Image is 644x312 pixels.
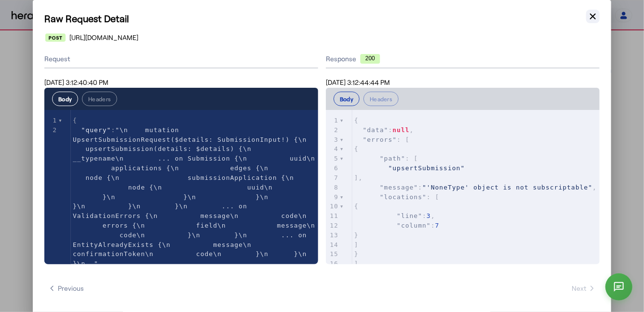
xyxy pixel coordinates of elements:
[354,155,418,162] span: : [
[363,136,397,143] span: "errors"
[380,193,427,201] span: "locations"
[44,12,600,25] h1: Raw Request Detail
[326,183,340,192] div: 8
[326,125,340,135] div: 2
[354,203,359,210] span: {
[326,173,340,183] div: 7
[73,117,77,124] span: {
[326,192,340,202] div: 9
[69,33,138,42] span: [URL][DOMAIN_NAME]
[326,135,340,145] div: 3
[326,144,340,154] div: 4
[365,55,375,62] text: 200
[397,212,422,219] span: "line"
[427,212,431,219] span: 3
[354,241,359,248] span: ]
[354,126,414,134] span: : ,
[354,260,359,267] span: ]
[73,126,324,267] span: "\n mutation UpsertSubmissionRequest($details: SubmissionInput!) {\n upsertSubmission(details: $d...
[326,249,340,259] div: 15
[354,222,440,229] span: :
[435,222,440,229] span: 7
[326,211,340,221] div: 11
[389,164,465,172] span: "upsertSubmission"
[380,184,418,191] span: "message"
[363,126,389,134] span: "data"
[354,184,597,191] span: : ,
[326,54,600,64] div: Response
[52,92,78,106] button: Body
[363,92,399,106] button: Headers
[568,280,600,297] button: Next
[354,212,435,219] span: : ,
[73,126,324,267] span: : ,
[326,259,340,269] div: 16
[44,280,88,297] button: Previous
[354,136,410,143] span: : [
[326,231,340,240] div: 13
[44,50,318,68] div: Request
[44,116,58,125] div: 1
[326,116,340,125] div: 1
[354,250,359,258] span: }
[326,202,340,211] div: 10
[354,193,440,201] span: : [
[326,240,340,250] div: 14
[48,284,84,293] span: Previous
[326,221,340,231] div: 12
[354,145,359,152] span: {
[44,78,108,86] span: [DATE] 3:12:40:40 PM
[326,163,340,173] div: 6
[44,125,58,135] div: 2
[380,155,405,162] span: "path"
[354,231,359,239] span: }
[81,126,111,134] span: "query"
[422,184,592,191] span: "'NoneType' object is not subscriptable"
[334,92,360,106] button: Body
[354,174,363,181] span: ],
[326,154,340,163] div: 5
[392,126,409,134] span: null
[82,92,117,106] button: Headers
[326,78,390,86] span: [DATE] 3:12:44:44 PM
[397,222,431,229] span: "column"
[354,117,359,124] span: {
[572,284,596,293] span: Next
